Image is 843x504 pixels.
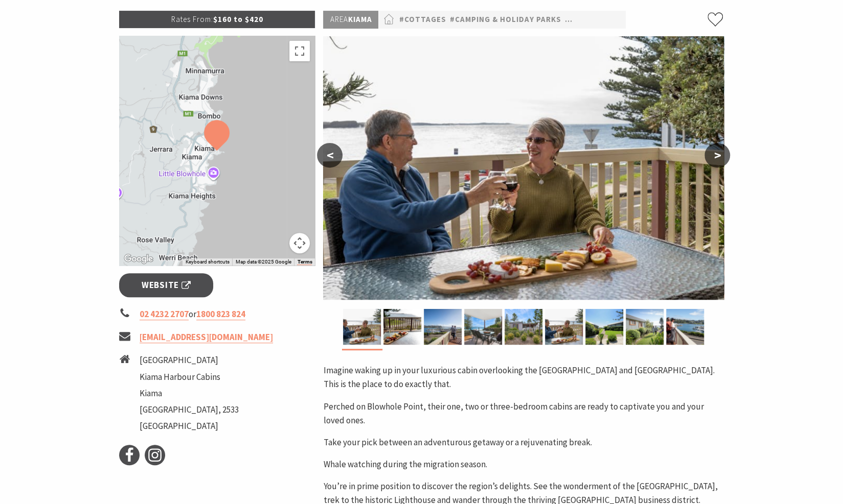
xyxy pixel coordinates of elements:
[424,309,462,345] img: Large deck harbour
[140,353,239,367] li: [GEOGRAPHIC_DATA]
[464,309,502,345] img: Private balcony, ocean views
[704,143,730,167] button: >
[323,36,724,300] img: Couple toast
[297,259,312,265] a: Terms
[585,309,623,345] img: Kiama Harbour Cabins
[235,259,291,265] span: Map data ©2025 Google
[122,252,155,266] img: Google
[564,13,635,26] a: #Self Contained
[289,233,310,253] button: Map camera controls
[122,252,155,266] a: Open this area in Google Maps (opens a new window)
[171,14,213,24] span: Rates From:
[140,403,239,417] li: [GEOGRAPHIC_DATA], 2533
[140,387,239,400] li: Kiama
[505,309,542,345] img: Exterior at Kiama Harbour Cabins
[196,308,245,320] a: 1800 823 824
[185,258,229,266] button: Keyboard shortcuts
[323,458,724,471] p: Whale watching during the migration season.
[140,419,239,433] li: [GEOGRAPHIC_DATA]
[119,11,315,28] p: $160 to $420
[343,309,381,345] img: Couple toast
[449,13,561,26] a: #Camping & Holiday Parks
[626,309,664,345] img: Side cabin
[119,307,315,321] li: or
[330,14,348,24] span: Area
[140,308,189,320] a: 02 4232 2707
[666,309,704,345] img: Large deck, harbour views, couple
[142,278,191,292] span: Website
[323,436,724,449] p: Take your pick between an adventurous getaway or a rejuvenating break.
[317,143,343,167] button: <
[323,11,378,29] p: Kiama
[399,13,446,26] a: #Cottages
[383,309,421,345] img: Deck ocean view
[289,41,310,61] button: Toggle fullscreen view
[140,370,239,384] li: Kiama Harbour Cabins
[140,331,273,343] a: [EMAIL_ADDRESS][DOMAIN_NAME]
[545,309,583,345] img: Couple toast
[323,364,724,391] p: Imagine waking up in your luxurious cabin overlooking the [GEOGRAPHIC_DATA] and [GEOGRAPHIC_DATA]...
[119,273,214,297] a: Website
[323,400,724,427] p: Perched on Blowhole Point, their one, two or three-bedroom cabins are ready to captivate you and ...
